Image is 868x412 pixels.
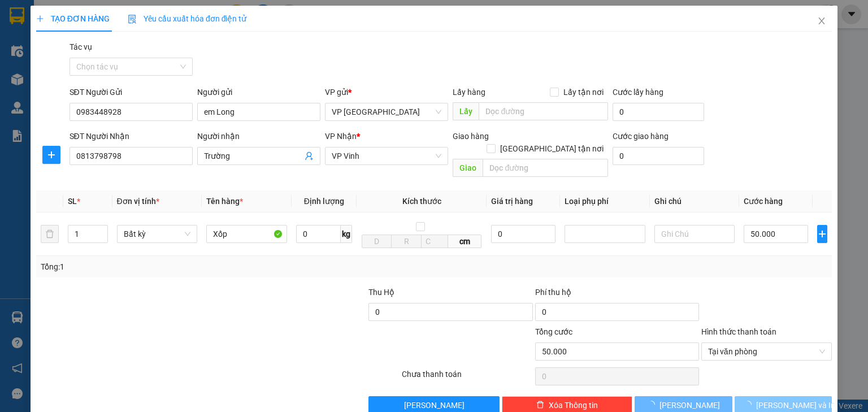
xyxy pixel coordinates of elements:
span: Tổng cước [535,327,572,336]
span: TẠO ĐƠN HÀNG [36,14,110,23]
span: delete [536,401,544,410]
div: Phí thu hộ [535,286,699,303]
span: Tên hàng [206,197,243,206]
th: Loại phụ phí [560,190,650,212]
input: Cước lấy hàng [613,103,704,121]
input: Dọc đường [479,102,608,120]
label: Cước giao hàng [613,132,669,141]
span: Lấy tận nơi [559,86,608,98]
span: kg [341,225,352,243]
strong: HÃNG XE HẢI HOÀNG GIA [55,11,126,36]
span: cm [448,235,481,248]
span: user-add [305,151,314,161]
span: [PERSON_NAME] và In [756,399,835,411]
span: Yêu cầu xuất hóa đơn điện tử [128,14,247,23]
label: Hình thức thanh toán [701,327,776,336]
span: Lấy hàng [453,88,485,97]
span: Tại văn phòng [708,343,825,360]
span: SL [68,197,77,206]
button: delete [41,225,59,243]
label: Cước lấy hàng [613,88,663,97]
span: VP Đà Nẵng [332,103,441,120]
span: plus [818,229,827,238]
span: VP Nhận [325,132,357,141]
span: Lấy [453,102,479,120]
span: VP Vinh [332,148,441,164]
input: Ghi Chú [654,225,735,243]
strong: PHIẾU GỬI HÀNG [45,61,136,73]
input: VD: Bàn, Ghế [206,225,287,243]
span: Đơn vị tính [117,197,159,206]
img: icon [128,15,137,24]
span: plus [36,15,44,23]
button: plus [42,146,60,164]
button: plus [817,225,827,243]
span: Giao hàng [453,132,489,141]
div: SĐT Người Gửi [70,86,193,98]
button: Close [806,6,837,37]
span: Kích thước [402,197,441,206]
span: Giao [453,159,483,177]
input: Cước giao hàng [613,147,704,165]
div: Tổng: 1 [41,261,336,273]
div: Người gửi [197,86,320,98]
span: Giá trị hàng [491,197,533,206]
span: [GEOGRAPHIC_DATA] tận nơi [496,142,608,155]
span: Cước hàng [744,197,783,206]
img: logo [6,25,38,81]
input: 0 [491,225,555,243]
strong: Hotline : [PHONE_NUMBER] - [PHONE_NUMBER] [41,75,140,93]
th: Ghi chú [650,190,740,212]
div: SĐT Người Nhận [70,130,193,142]
label: Tác vụ [70,42,92,51]
span: [PERSON_NAME] [659,399,720,411]
div: Người nhận [197,130,320,142]
span: Xóa Thông tin [549,399,598,411]
span: Bất kỳ [124,225,191,242]
span: loading [744,401,756,409]
span: close [817,16,826,25]
span: Thu Hộ [368,288,394,297]
div: Chưa thanh toán [401,368,533,388]
span: [PERSON_NAME] [404,399,465,411]
input: D [362,235,392,248]
span: Định lượng [304,197,344,206]
input: R [391,235,422,248]
span: plus [43,150,60,159]
div: VP gửi [325,86,448,98]
input: C [421,235,448,248]
input: Dọc đường [483,159,608,177]
span: loading [647,401,659,409]
span: 24 [PERSON_NAME] - Vinh - [GEOGRAPHIC_DATA] [41,38,139,58]
span: DN1410250316 [142,42,210,54]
